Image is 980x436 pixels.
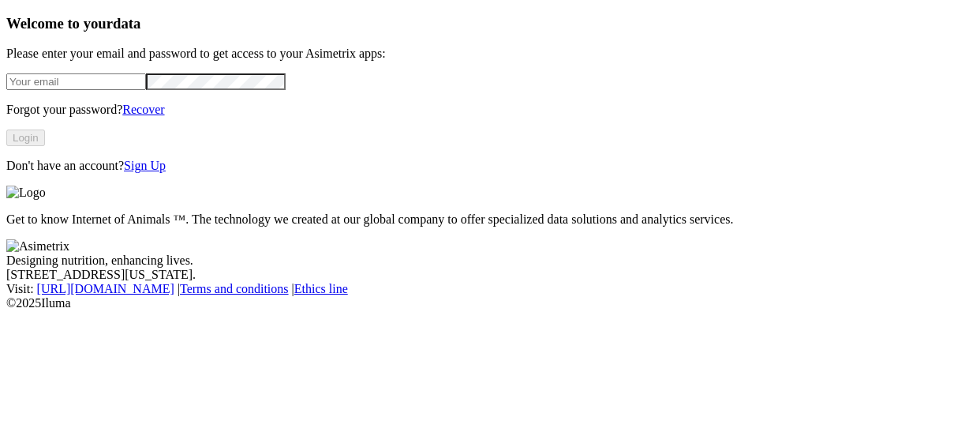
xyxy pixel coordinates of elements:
input: Your email [6,73,146,90]
div: [STREET_ADDRESS][US_STATE]. [6,268,974,282]
p: Get to know Internet of Animals ™. The technology we created at our global company to offer speci... [6,212,974,227]
div: Visit : | | [6,282,974,296]
img: Logo [6,186,46,200]
a: [URL][DOMAIN_NAME] [37,282,174,295]
a: Ethics line [294,282,348,295]
p: Please enter your email and password to get access to your Asimetrix apps: [6,47,974,61]
a: Terms and conditions [180,282,289,295]
button: Login [6,130,45,146]
h3: Welcome to your [6,15,974,32]
div: Designing nutrition, enhancing lives. [6,254,974,268]
a: Sign Up [124,159,166,172]
a: Recover [122,103,164,116]
div: © 2025 Iluma [6,296,974,310]
span: data [113,15,140,32]
img: Asimetrix [6,239,69,254]
p: Don't have an account? [6,159,974,173]
p: Forgot your password? [6,103,974,117]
